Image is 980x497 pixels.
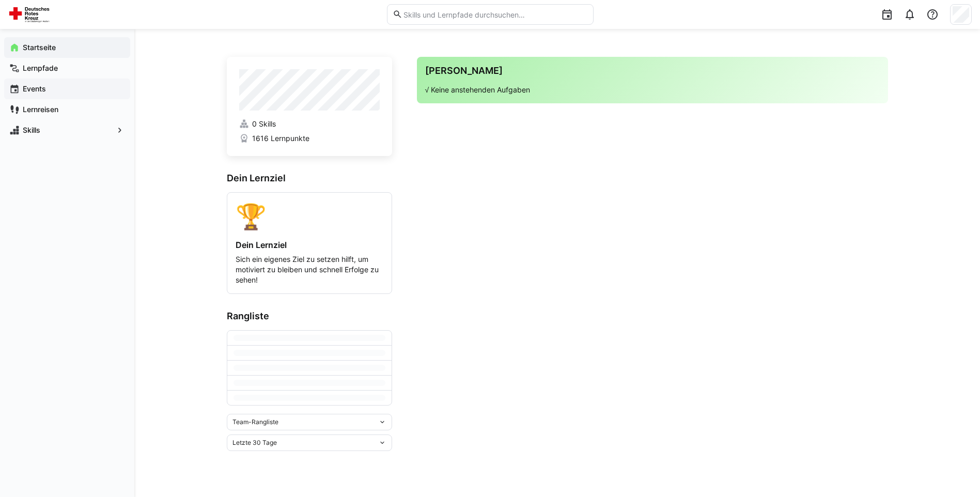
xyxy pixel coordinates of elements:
span: 1616 Lernpunkte [252,133,309,144]
h3: [PERSON_NAME] [425,65,880,76]
div: 🏆 [236,201,383,231]
span: Letzte 30 Tage [232,439,277,447]
p: Sich ein eigenes Ziel zu setzen hilft, um motiviert zu bleiben und schnell Erfolge zu sehen! [236,254,383,285]
span: 0 Skills [252,119,276,129]
span: Team-Rangliste [232,418,278,426]
h3: Dein Lernziel [227,173,392,184]
input: Skills und Lernpfade durchsuchen… [402,10,587,19]
a: 0 Skills [239,119,380,129]
h3: Rangliste [227,310,392,322]
h4: Dein Lernziel [236,240,383,250]
p: √ Keine anstehenden Aufgaben [425,85,880,95]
